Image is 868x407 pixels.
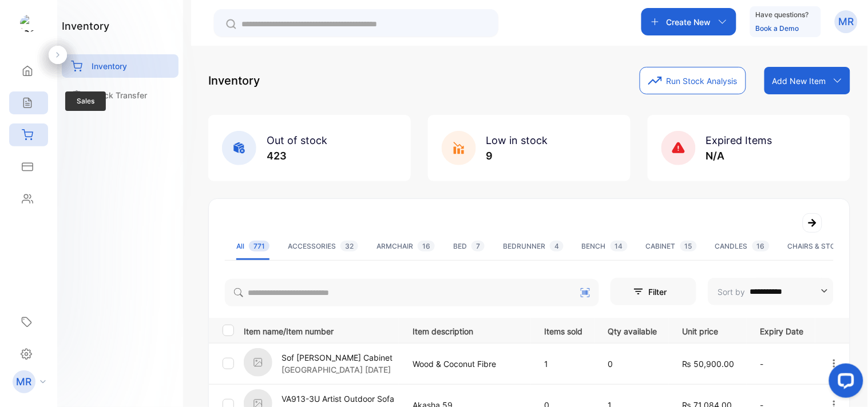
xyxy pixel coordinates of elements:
[413,358,521,370] p: Wood & Coconut Fibre
[267,148,327,163] p: 423
[62,18,109,34] h1: inventory
[249,241,269,252] span: 771
[667,16,711,28] p: Create New
[92,60,127,72] p: Inventory
[718,286,746,298] p: Sort by
[752,241,770,252] span: 16
[376,241,435,252] div: ARMCHAIR
[646,241,697,252] div: CABINET
[208,72,260,89] p: Inventory
[640,67,746,94] button: Run Stock Analysis
[244,348,272,377] img: item
[503,241,564,252] div: BEDRUNNER
[683,323,737,337] p: Unit price
[486,148,548,163] p: 9
[471,241,485,252] span: 7
[340,241,358,252] span: 32
[641,8,736,35] button: Create New
[715,241,770,252] div: CANDLES
[611,241,628,252] span: 14
[453,241,485,252] div: BED
[820,359,868,407] iframe: LiveChat chat widget
[706,134,772,146] span: Expired Items
[413,323,521,337] p: Item description
[236,241,269,252] div: All
[706,148,772,163] p: N/A
[839,14,854,29] p: MR
[65,91,106,111] span: Sales
[486,134,548,146] span: Low in stock
[545,358,585,370] p: 1
[756,9,809,21] p: Have questions?
[545,323,585,337] p: Items sold
[608,323,659,337] p: Qty available
[92,89,147,101] p: Stock Transfer
[582,241,628,252] div: BENCH
[756,24,799,33] a: Book a Demo
[683,359,735,369] span: ₨ 50,900.00
[550,241,564,252] span: 4
[288,241,358,252] div: ACCESSORIES
[62,83,179,107] a: Stock Transfer
[282,364,393,376] p: [GEOGRAPHIC_DATA] [DATE]
[835,8,858,35] button: MR
[244,323,398,337] p: Item name/Item number
[282,352,393,364] p: Sof [PERSON_NAME] Cabinet
[17,374,32,389] p: MR
[760,358,806,370] p: -
[772,75,826,87] p: Add New Item
[282,393,394,405] p: VA913-3U Artist Outdoor Sofa
[267,134,327,146] span: Out of stock
[20,15,37,32] img: logo
[680,241,697,252] span: 15
[760,323,806,337] p: Expiry Date
[608,358,659,370] p: 0
[62,54,179,78] a: Inventory
[708,278,834,305] button: Sort by
[418,241,435,252] span: 16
